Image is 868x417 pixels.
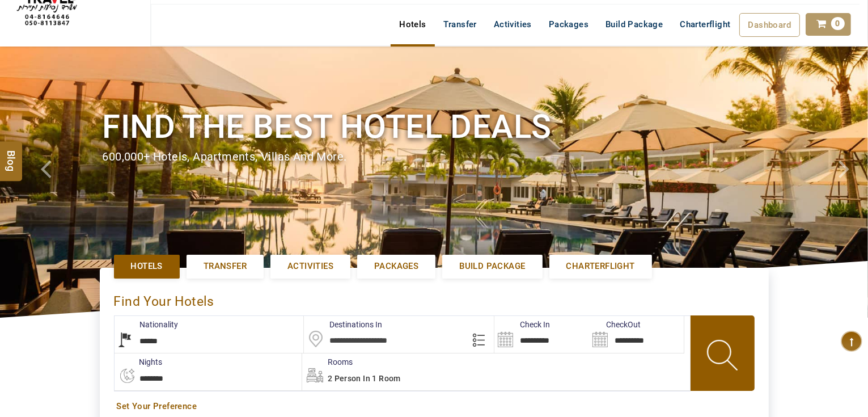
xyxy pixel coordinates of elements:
[442,255,542,278] a: Build Package
[131,260,163,272] span: Hotels
[597,13,671,36] a: Build Package
[114,356,163,368] label: nights
[671,13,739,36] a: Charterflight
[680,19,730,30] span: Charterflight
[270,255,350,278] a: Activities
[114,282,755,315] div: Find Your Hotels
[103,149,766,165] div: 600,000+ hotels, apartments, villas and more.
[115,319,179,330] label: Nationality
[806,13,851,36] a: 0
[357,255,435,278] a: Packages
[566,260,635,272] span: Charterflight
[589,319,641,330] label: CheckOut
[748,20,791,30] span: Dashboard
[831,17,845,30] span: 0
[304,319,382,330] label: Destinations In
[117,401,752,412] a: Set Your Preference
[540,13,597,36] a: Packages
[204,260,247,272] span: Transfer
[459,260,525,272] span: Build Package
[589,316,684,353] input: Search
[549,255,652,278] a: Charterflight
[302,356,353,368] label: Rooms
[435,13,485,36] a: Transfer
[374,260,418,272] span: Packages
[187,255,264,278] a: Transfer
[391,13,434,36] a: Hotels
[114,255,180,278] a: Hotels
[494,319,550,330] label: Check In
[103,106,766,148] h1: Find the best hotel deals
[287,260,333,272] span: Activities
[328,374,401,383] span: 2 Person in 1 Room
[494,316,589,353] input: Search
[485,13,540,36] a: Activities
